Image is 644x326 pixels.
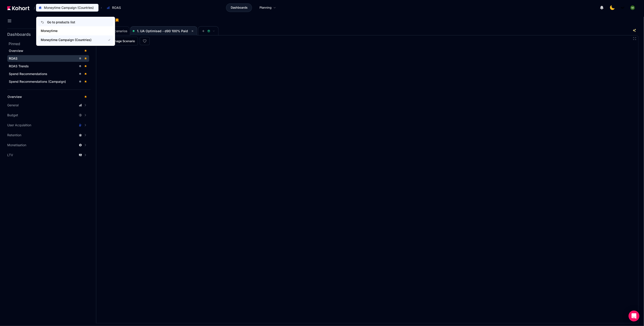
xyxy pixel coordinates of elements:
button: ROAS [104,4,126,12]
span: ROAS Trends [9,64,29,68]
span: 1. UA Optimised - d90 100% Paid [137,29,188,33]
a: Moneytime Campaign (Countries) [38,35,113,44]
a: Overview [7,47,89,54]
a: Manage Scenario [102,37,138,45]
span: Monetisation [7,143,26,147]
a: Spend Recommendations [7,71,89,77]
a: Dashboards [226,3,252,12]
span: Moneytime Campaign (Countries) [41,38,101,42]
span: Moneytime [41,29,101,33]
span: ROAS [112,5,121,10]
span: Manage Scenario [111,39,135,43]
span: Spend Recommendations (Campaign) [9,80,66,83]
span: › [100,6,103,10]
span: Budget [7,113,18,117]
div: Open Intercom Messenger [629,311,639,321]
span: ROAS [9,56,17,60]
span: Overview [7,95,22,99]
span: / [30,5,35,10]
a: ROAS Trends [7,63,89,70]
span: Spend Recommendations [9,72,47,76]
a: Spend Recommendations (Campaign) [7,78,89,85]
span: Moneytime Campaign (Countries) [44,5,94,10]
h2: Pinned [9,41,91,46]
span: Planning [260,5,272,10]
h2: Dashboards [7,32,31,36]
a: Moneytime [38,26,113,35]
span: Overview [9,49,23,53]
img: Kohort logo [7,6,29,10]
span: User Acquisition [7,123,31,127]
a: Planning [255,3,281,12]
span: Retention [7,133,21,137]
span: Dashboards [231,5,248,10]
span: General [7,103,19,107]
a: Go to products list [38,18,113,26]
a: Overview [6,93,89,100]
button: Fullscreen [633,37,637,40]
button: Moneytime Campaign (Countries) [36,4,99,12]
span: LTV [7,153,13,157]
a: ROAS [7,55,89,62]
img: logo_MoneyTimeLogo_1_20250619094856634230.png [620,5,625,10]
span: Go to products list [47,20,75,24]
